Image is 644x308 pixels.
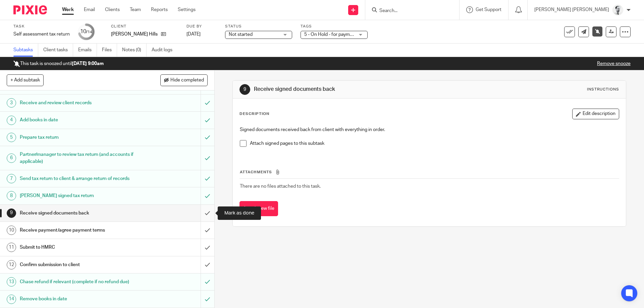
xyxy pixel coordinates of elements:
div: 14 [7,295,16,304]
span: Attachments [240,170,272,174]
div: 4 [7,116,16,125]
div: 10 [7,226,16,235]
div: Instructions [587,87,619,92]
div: 8 [7,191,16,200]
h1: Chase refund if relevant (complete if no refund due) [20,277,136,287]
a: Team [130,6,141,13]
h1: Send tax return to client & arrange return of records [20,174,136,184]
a: Audit logs [152,44,177,57]
h1: Receive and review client records [20,98,136,108]
a: Emails [78,44,97,57]
div: 6 [7,153,16,163]
span: Not started [229,32,253,37]
div: 10 [80,28,92,36]
div: Self assessment tax return [13,31,70,38]
h1: Receive signed documents back [20,208,136,218]
h1: [PERSON_NAME] signed tax return [20,191,136,201]
p: [PERSON_NAME] Hills [111,31,158,38]
button: + Add subtask [7,74,44,86]
a: Subtasks [13,44,38,57]
button: Edit description [572,109,619,119]
button: Hide completed [160,74,208,86]
div: 5 [7,133,16,142]
label: Status [225,24,292,29]
a: Email [84,6,95,13]
a: Remove snooze [597,61,631,66]
button: Attach new file [239,201,278,216]
div: 3 [7,98,16,108]
div: 12 [7,260,16,269]
a: Reports [151,6,168,13]
img: Pixie [13,5,47,14]
h1: Receive payment/agree payment terms [20,225,136,235]
a: Work [62,6,74,13]
span: 5 - On Hold - for payment/client approval [304,32,389,37]
div: 9 [239,84,250,95]
div: 7 [7,174,16,183]
span: [DATE] [186,32,201,37]
a: Settings [178,6,196,13]
img: Mass_2025.jpg [612,5,623,15]
p: Attach signed pages to this subtask [250,140,619,147]
span: Hide completed [170,78,204,83]
label: Tags [301,24,368,29]
h1: Add books in date [20,115,136,125]
div: 9 [7,208,16,218]
span: Get Support [476,7,501,12]
h1: Partner/manager to review tax return (and accounts if applicable) [20,149,136,167]
h1: Submit to HMRC [20,242,136,252]
h1: Prepare tax return [20,132,136,142]
label: Task [13,24,70,29]
label: Due by [186,24,217,29]
div: 13 [7,277,16,287]
span: There are no files attached to this task. [240,184,321,189]
small: /14 [86,30,92,34]
a: Notes (0) [122,44,147,57]
a: Files [102,44,117,57]
h1: Remove books in date [20,294,136,304]
input: Search [379,8,439,14]
h1: Confirm submission to client [20,260,136,270]
h1: Receive signed documents back [254,86,444,93]
p: Description [239,111,269,117]
b: [DATE] 9:00am [72,61,104,66]
div: 11 [7,243,16,252]
a: Client tasks [43,44,73,57]
p: This task is snoozed until [13,60,104,67]
a: Clients [105,6,120,13]
label: Client [111,24,178,29]
p: [PERSON_NAME] [PERSON_NAME] [534,6,609,13]
p: Signed documents received back from client with everything in order. [240,126,619,133]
